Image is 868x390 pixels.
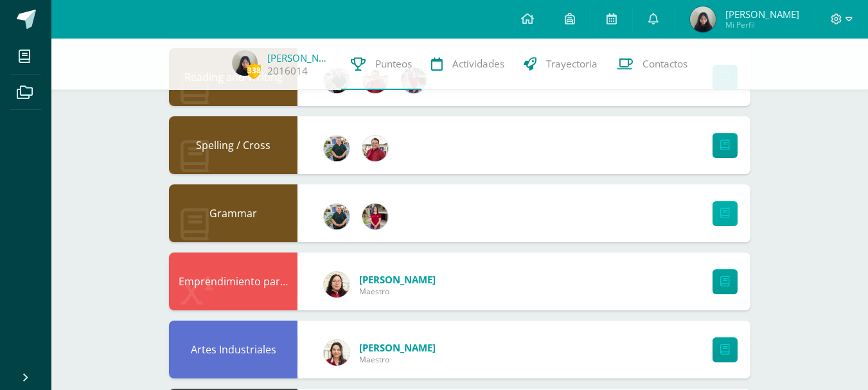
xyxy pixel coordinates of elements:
div: Emprendimiento para la productividad [169,253,297,310]
img: d3b263647c2d686994e508e2c9b90e59.png [324,136,350,161]
a: Contactos [607,39,697,90]
span: Maestro [359,286,436,297]
img: c6b4b3f06f981deac34ce0a071b61492.png [324,272,350,297]
a: Punteos [341,39,421,90]
img: b98dcfdf1e9a445b6df2d552ad5736ea.png [690,6,716,32]
img: ea60e6a584bd98fae00485d881ebfd6b.png [362,204,388,229]
span: Actividades [452,57,504,71]
a: Actividades [421,39,514,90]
img: b98dcfdf1e9a445b6df2d552ad5736ea.png [232,50,258,76]
div: Grammar [169,184,297,242]
div: Artes Industriales [169,321,297,378]
span: Punteos [375,57,412,71]
span: 338 [247,62,261,78]
img: 4433c8ec4d0dcbe293dd19cfa8535420.png [362,136,388,161]
a: [PERSON_NAME] [359,341,436,354]
span: Contactos [642,57,687,71]
span: Mi Perfil [725,19,799,30]
img: 08cdfe488ee6e762f49c3a355c2599e7.png [324,340,350,366]
img: d3b263647c2d686994e508e2c9b90e59.png [324,204,350,229]
a: [PERSON_NAME] [359,273,436,286]
span: [PERSON_NAME] [725,8,799,21]
span: Trayectoria [546,57,598,71]
span: Maestro [359,354,436,365]
a: 2016014 [267,64,308,78]
a: Trayectoria [514,39,607,90]
a: [PERSON_NAME] [267,51,332,64]
div: Spelling / Cross [169,116,297,174]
